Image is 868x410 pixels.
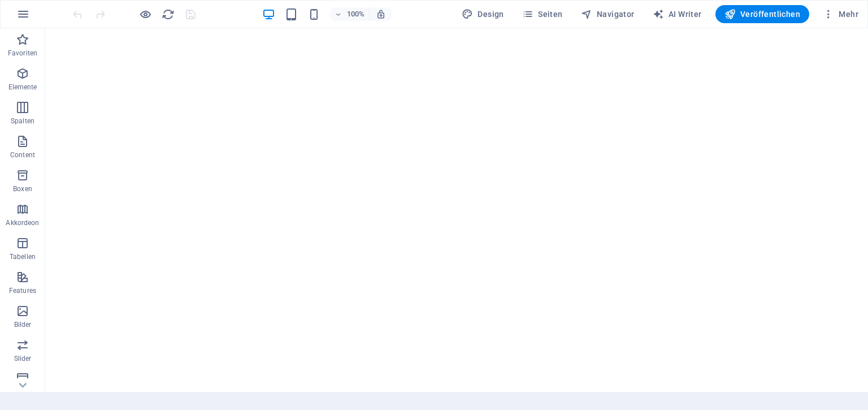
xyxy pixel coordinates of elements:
[8,83,37,92] p: Elemente
[10,150,35,159] p: Content
[329,7,370,21] button: 100%
[457,5,509,23] button: Design
[162,8,175,21] i: Seite neu laden
[8,49,37,58] p: Favoriten
[13,184,32,193] p: Boxen
[724,8,800,20] span: Veröffentlichen
[6,218,39,227] p: Akkordeon
[138,7,152,21] button: Klicke hier, um den Vorschau-Modus zu verlassen
[161,7,175,21] button: reload
[518,5,567,23] button: Seiten
[346,7,364,21] h6: 100%
[823,8,858,20] span: Mehr
[522,8,563,20] span: Seiten
[581,8,635,20] span: Navigator
[648,5,706,23] button: AI Writer
[818,5,863,23] button: Mehr
[715,5,809,23] button: Veröffentlichen
[376,9,386,19] i: Bei Größenänderung Zoomstufe automatisch an das gewählte Gerät anpassen.
[14,320,32,329] p: Bilder
[457,5,509,23] div: Design (Strg+Alt+Y)
[9,286,36,295] p: Features
[14,354,32,363] p: Slider
[653,8,702,20] span: AI Writer
[576,5,639,23] button: Navigator
[462,8,504,20] span: Design
[11,116,34,126] p: Spalten
[10,252,36,261] p: Tabellen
